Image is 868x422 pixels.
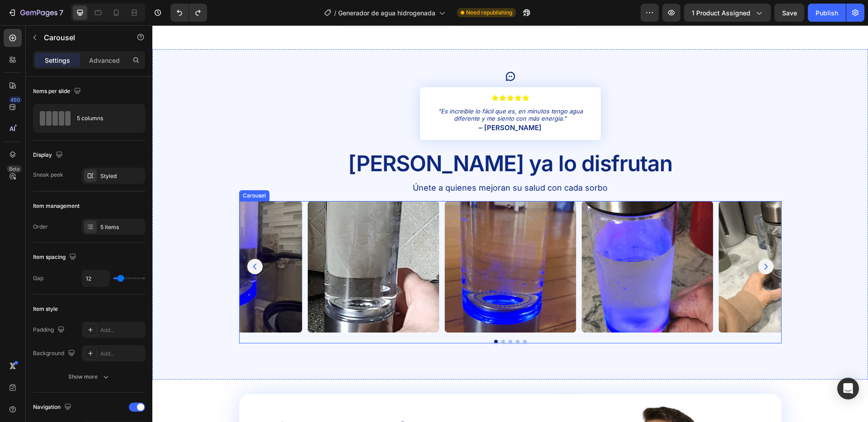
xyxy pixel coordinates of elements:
[342,314,345,318] button: Dot
[33,324,66,336] div: Padding
[363,314,367,318] button: Dot
[100,326,143,334] div: Add...
[33,202,80,210] div: Item management
[100,172,143,180] div: Styled
[155,176,287,307] img: gempages_562297654105605124-edaeea31-a0ed-43fa-83a6-9c0353e581e9.gif
[33,305,58,313] div: Item style
[429,176,561,307] img: gempages_562297654105605124-8beee4c2-3936-4b1e-a664-40aef9ffde3a.gif
[334,8,336,18] span: /
[33,85,83,98] div: Items per slide
[808,4,846,22] button: Publish
[692,8,750,18] span: 1 product assigned
[466,9,512,17] span: Need republishing
[100,223,143,231] div: 5 items
[276,83,440,97] p: "Es increíble lo fácil que es, en minutos tengo agua diferente y me siento con más energía.”
[68,372,110,381] div: Show more
[59,7,63,18] p: 7
[338,8,435,18] span: Generador de agua hidrogenada
[44,32,121,43] p: Carousel
[606,234,621,249] button: Carousel Next Arrow
[82,270,109,286] input: Auto
[33,347,77,360] div: Background
[33,251,78,263] div: Item spacing
[566,176,698,307] img: gempages_562297654105605124-d7cfcc08-7962-402a-b6dc-5e723fa443a8.gif
[89,56,120,65] p: Advanced
[774,4,804,22] button: Save
[88,127,628,150] p: [PERSON_NAME] ya lo disfrutan
[77,108,132,129] div: 5 columns
[356,314,360,318] button: Dot
[170,4,207,22] div: Undo/Redo
[88,158,628,168] p: Únete a quienes mejoran su salud con cada sorbo
[9,96,22,103] div: 450
[100,350,143,358] div: Add...
[7,165,22,173] div: Beta
[371,314,374,318] button: Dot
[816,8,838,18] div: Publish
[349,314,353,318] button: Dot
[45,56,70,65] p: Settings
[89,166,115,174] div: Carousel
[33,274,43,282] div: Gap
[33,369,145,385] button: Show more
[152,25,868,422] iframe: Design area
[782,9,797,17] span: Save
[33,171,63,179] div: Sneak peek
[276,98,440,107] p: – [PERSON_NAME]
[292,176,424,307] img: gempages_562297654105605124-3bcfb97c-382f-4cf1-afe0-41e0c1253cfa.gif
[4,4,67,22] button: 7
[33,223,48,231] div: Order
[33,149,65,161] div: Display
[684,4,771,22] button: 1 product assigned
[33,401,73,413] div: Navigation
[95,234,110,249] button: Carousel Back Arrow
[837,378,859,399] div: Open Intercom Messenger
